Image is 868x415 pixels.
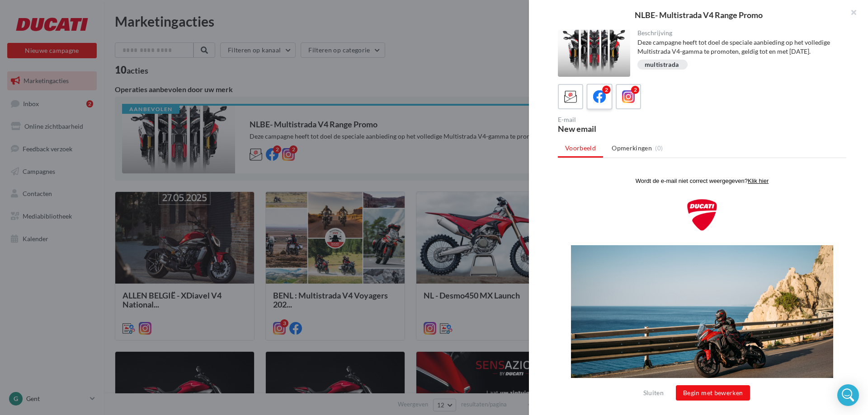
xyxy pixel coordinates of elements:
div: multistrada [645,61,679,68]
img: DM_Ducati_Multistrada_20240730_01795_UC688712_low.jpg [13,73,275,247]
div: New email [558,125,698,133]
div: 2 [602,86,610,94]
button: Begin met bewerken [676,385,750,401]
img: Ducati_Shield_2D_W.png [128,26,160,59]
div: Open Intercom Messenger [837,384,859,406]
div: Deze campagne heeft tot doel de speciale aanbieding op het volledige Multistrada V4-gamma te prom... [637,38,840,56]
p: Wordt de e-mail niet correct weergegeven? [14,5,275,12]
u: Klik hier [190,5,211,12]
div: Beschrijving [637,30,840,36]
div: 2 [631,86,639,94]
div: E-mail [558,117,698,123]
span: (0) [655,145,663,152]
span: Opmerkingen [612,144,652,153]
button: Sluiten [640,387,667,398]
div: NLBE- Multistrada V4 Range Promo [543,11,854,19]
